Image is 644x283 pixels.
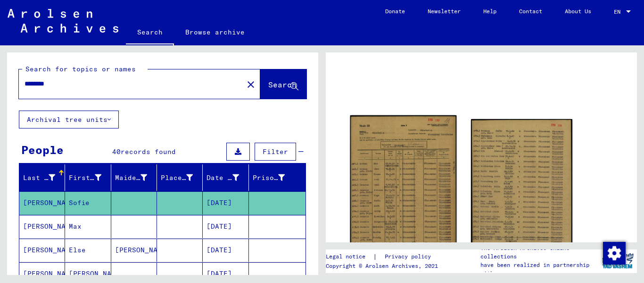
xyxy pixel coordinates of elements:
img: Arolsen_neg.svg [8,9,118,33]
div: Date of Birth [206,173,239,183]
mat-cell: [DATE] [203,239,248,262]
mat-header-cell: Maiden Name [111,164,157,191]
span: 40 [112,147,121,156]
mat-cell: [PERSON_NAME] [19,191,65,214]
img: 002.jpg [471,119,572,263]
p: Copyright © Arolsen Archives, 2021 [326,262,442,270]
a: Legal notice [326,252,373,262]
div: Prisoner # [253,170,297,185]
mat-cell: [DATE] [203,215,248,238]
span: Filter [263,147,288,156]
mat-cell: [DATE] [203,191,248,214]
div: | [326,252,442,262]
div: Place of Birth [161,170,205,185]
img: yv_logo.png [600,249,636,273]
div: Change consent [603,241,625,264]
button: Archival tree units [19,111,119,129]
div: Prisoner # [253,173,285,183]
mat-header-cell: Place of Birth [157,164,203,191]
div: Maiden Name [115,173,147,183]
button: Search [260,69,306,99]
span: records found [121,147,176,156]
p: The Arolsen Archives online collections [480,244,598,261]
div: Last Name [23,170,67,185]
mat-icon: close [245,79,256,90]
img: 001.jpg [350,115,457,267]
a: Search [126,21,174,45]
mat-cell: Max [65,215,111,238]
div: First Name [69,173,101,183]
mat-cell: [PERSON_NAME] [19,239,65,262]
mat-cell: Else [65,239,111,262]
mat-header-cell: Date of Birth [203,164,248,191]
mat-cell: Sofie [65,191,111,214]
div: Maiden Name [115,170,159,185]
div: Place of Birth [161,173,193,183]
button: Filter [255,143,296,161]
mat-cell: [PERSON_NAME] [111,239,157,262]
mat-header-cell: First Name [65,164,111,191]
mat-cell: [PERSON_NAME] [19,215,65,238]
button: Clear [241,75,260,94]
span: Search [268,80,297,89]
div: People [21,141,64,158]
img: Change consent [603,242,626,265]
div: Date of Birth [206,170,250,185]
div: First Name [69,170,113,185]
a: Browse archive [174,21,256,43]
span: EN [614,9,624,15]
mat-header-cell: Prisoner # [249,164,305,191]
mat-header-cell: Last Name [19,164,65,191]
p: have been realized in partnership with [480,261,598,278]
a: Privacy policy [377,252,442,262]
div: Last Name [23,173,55,183]
mat-label: Search for topics or names [25,65,136,73]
